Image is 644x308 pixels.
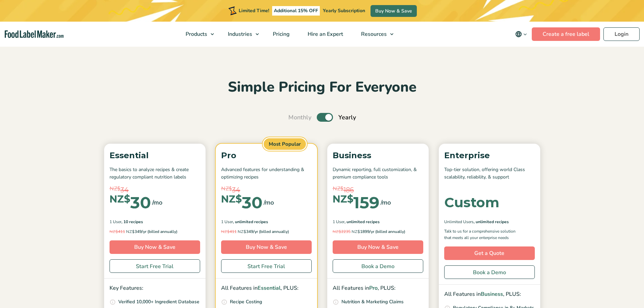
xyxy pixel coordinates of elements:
[444,166,535,181] p: Top-tier solution, offering world Class scalability, reliability, & support
[369,284,378,292] span: Pro
[219,22,262,47] a: Industries
[232,185,240,195] span: 34
[444,149,535,162] p: Enterprise
[118,298,199,306] p: Verified 10,000+ Ingredient Database
[120,185,129,195] span: 34
[333,229,341,234] span: NZ$
[299,22,351,47] a: Hire an Expert
[444,219,474,225] span: Unlimited Users
[239,7,269,14] span: Limited Time!
[221,228,312,235] p: 349/yr (billed annually)
[221,240,312,254] a: Buy Now & Save
[110,185,120,193] span: NZ$
[184,30,208,38] span: Products
[333,229,351,234] del: 2235
[258,284,281,292] span: Essential
[317,113,333,122] label: Toggle
[110,240,200,254] a: Buy Now & Save
[126,229,135,234] span: NZ$
[264,198,274,207] span: /mo
[444,228,522,241] p: Talk to us for a comprehensive solution that meets all your enterprise needs
[333,219,344,225] span: 1 User
[221,229,230,234] span: NZ$
[110,284,200,293] p: Key Features:
[481,290,503,298] span: Business
[110,166,200,181] p: The basics to analyze recipes & create regulatory compliant nutrition labels
[221,284,312,293] p: All Features in , PLUS:
[233,219,268,225] span: , Unlimited Recipes
[110,259,200,273] a: Start Free Trial
[333,240,423,254] a: Buy Now & Save
[444,196,499,209] div: Custom
[344,219,380,225] span: , Unlimited Recipes
[359,30,387,38] span: Resources
[532,27,600,41] a: Create a free label
[110,194,151,211] div: 30
[371,5,417,17] a: Buy Now & Save
[323,7,365,14] span: Yearly Subscription
[221,149,312,162] p: Pro
[221,194,242,204] span: NZ$
[333,185,343,193] span: NZ$
[110,228,200,235] p: 349/yr (billed annually)
[230,298,262,306] p: Recipe Costing
[221,166,312,181] p: Advanced features for understanding & optimizing recipes
[510,27,532,41] button: Change language
[352,229,360,234] span: NZ$
[333,284,423,293] p: All Features in , PLUS:
[333,194,353,204] span: NZ$
[444,265,535,279] a: Book a Demo
[272,6,320,16] span: Additional 15% OFF
[338,113,356,122] span: Yearly
[110,149,200,162] p: Essential
[341,298,404,306] p: Nutrition & Marketing Claims
[603,27,640,41] a: Login
[221,219,233,225] span: 1 User
[110,229,125,234] del: 411
[110,219,121,225] span: 1 User
[333,166,423,181] p: Dynamic reporting, full customization, & premium compliance tools
[121,219,143,225] span: , 10 Recipes
[221,259,312,273] a: Start Free Trial
[333,259,423,273] a: Book a Demo
[333,149,423,162] p: Business
[343,185,354,195] span: 186
[101,78,544,97] h2: Simple Pricing For Everyone
[333,228,423,235] p: 1899/yr (billed annually)
[226,30,253,38] span: Industries
[110,194,130,204] span: NZ$
[381,198,391,207] span: /mo
[177,22,217,47] a: Products
[221,185,232,193] span: NZ$
[271,30,290,38] span: Pricing
[264,22,297,47] a: Pricing
[221,229,237,234] del: 411
[306,30,344,38] span: Hire an Expert
[333,194,379,211] div: 159
[352,22,397,47] a: Resources
[110,229,118,234] span: NZ$
[263,137,307,151] span: Most Popular
[221,194,262,211] div: 30
[474,219,509,225] span: , Unlimited Recipes
[444,290,535,299] p: All Features in , PLUS:
[238,229,246,234] span: NZ$
[152,198,162,207] span: /mo
[288,113,311,122] span: Monthly
[444,246,535,260] a: Get a Quote
[5,30,64,38] a: Food Label Maker homepage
